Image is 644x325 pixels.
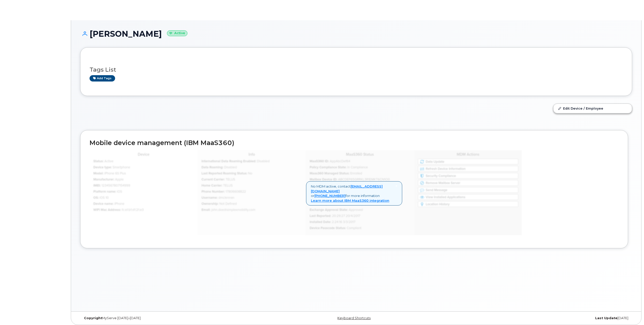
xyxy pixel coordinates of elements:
a: [EMAIL_ADDRESS][DOMAIN_NAME] [311,184,383,193]
img: mdm_maas360_data_lg-147edf4ce5891b6e296acbe60ee4acd306360f73f278574cfef86ac192ea0250.jpg [90,150,522,235]
strong: Copyright [84,316,102,320]
div: No MDM active, contact or for more information [306,181,402,206]
strong: Last Update [595,316,617,320]
a: [PHONE_NUMBER] [314,194,346,198]
a: Close [395,184,397,188]
a: Learn more about IBM MaaS360 integration [311,198,389,202]
span: × [395,184,397,188]
a: Keyboard Shortcuts [337,316,371,320]
a: Add tags [90,75,115,82]
h3: Tags List [90,67,623,73]
div: [DATE] [448,316,632,320]
div: MyServe [DATE]–[DATE] [80,316,264,320]
small: Active [167,30,187,36]
h2: Mobile device management (IBM MaaS360) [90,139,619,147]
h1: [PERSON_NAME] [80,29,632,38]
a: Edit Device / Employee [553,104,632,113]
